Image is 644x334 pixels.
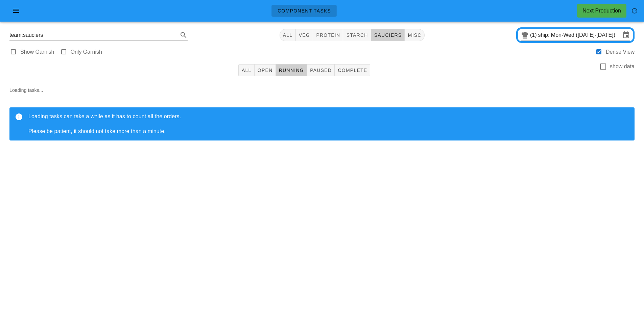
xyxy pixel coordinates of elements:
label: Only Garnish [71,49,102,55]
label: Dense View [606,49,635,55]
span: veg [299,32,310,38]
span: starch [346,32,368,38]
span: Component Tasks [277,8,331,14]
div: (1) [530,32,538,38]
span: misc [407,32,421,38]
span: sauciers [374,32,402,38]
span: Complete [337,68,367,73]
span: Open [257,68,273,73]
button: All [280,29,296,41]
button: protein [313,29,343,41]
span: Paused [310,68,332,73]
button: Paused [307,64,335,76]
button: sauciers [371,29,405,41]
div: Next Production [582,7,621,15]
div: Loading tasks can take a while as it has to count all the orders. Please be patient, it should no... [28,113,629,135]
button: Running [276,64,307,76]
label: show data [610,63,635,70]
span: protein [316,32,340,38]
label: Show Garnish [20,49,54,55]
button: Open [255,64,276,76]
button: misc [405,29,424,41]
button: veg [296,29,313,41]
span: All [241,68,252,73]
button: starch [343,29,371,41]
button: All [238,64,255,76]
div: Loading tasks... [4,81,640,151]
span: All [283,32,293,38]
button: Complete [335,64,370,76]
span: Running [279,68,304,73]
a: Component Tasks [271,5,337,17]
